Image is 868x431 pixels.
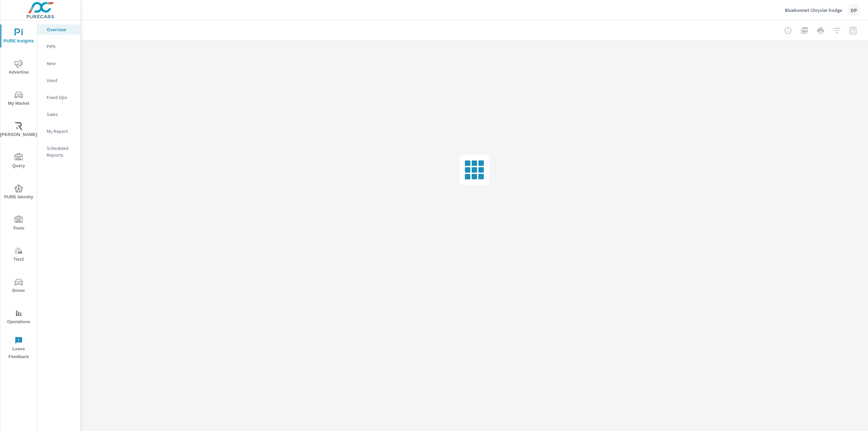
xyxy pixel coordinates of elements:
span: Query [2,153,35,170]
span: [PERSON_NAME] [2,122,35,139]
span: Tier2 [2,247,35,263]
span: Advertise [2,60,35,76]
span: Leave Feedback [2,336,35,361]
div: Scheduled Reports [37,143,80,160]
p: Bluebonnet Chrysler Dodge [785,7,842,13]
div: My Report [37,126,80,136]
div: DP [848,4,860,16]
div: nav menu [0,20,37,364]
p: Overview [47,26,75,33]
span: PURE Insights [2,28,35,45]
p: Scheduled Reports [47,145,75,158]
p: Sales [47,111,75,118]
span: Operations [2,309,35,326]
span: Driver [2,278,35,295]
span: My Market [2,91,35,107]
p: My Report [47,128,75,135]
p: PIPA [47,43,75,50]
p: Used [47,77,75,84]
div: Sales [37,109,80,119]
div: PIPA [37,41,80,52]
div: New [37,58,80,68]
p: Fixed Ops [47,94,75,101]
div: Fixed Ops [37,92,80,102]
span: PURE Identity [2,184,35,201]
span: Tools [2,216,35,232]
div: Overview [37,24,80,35]
div: Used [37,75,80,85]
p: New [47,60,75,67]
